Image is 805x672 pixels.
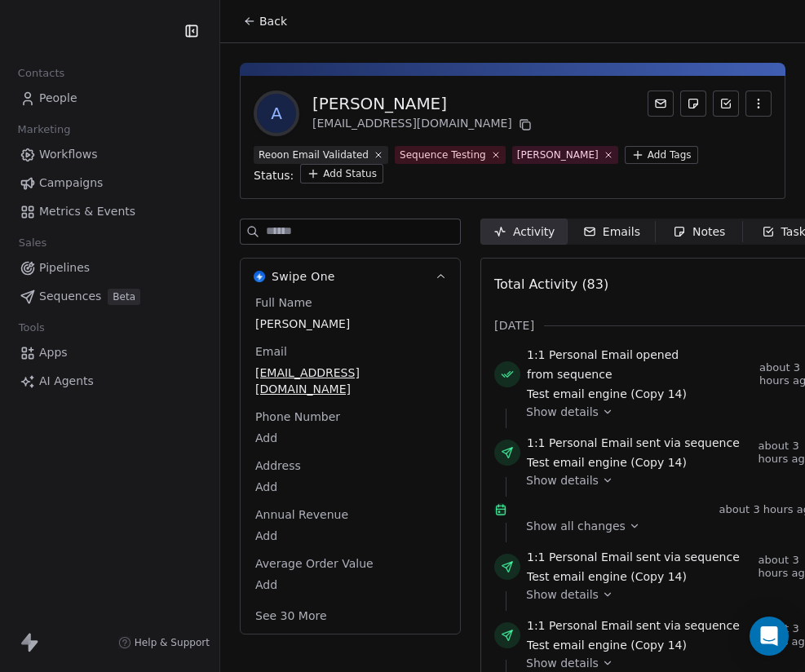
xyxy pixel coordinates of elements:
[252,343,290,360] span: Email
[526,404,599,420] span: Show details
[259,148,369,162] div: Reoon Email Validated
[312,115,535,135] div: [EMAIL_ADDRESS][DOMAIN_NAME]
[252,294,316,311] span: Full Name
[272,268,335,285] span: Swipe One
[13,198,206,225] a: Metrics & Events
[255,479,445,495] span: Add
[39,146,98,163] span: Workflows
[252,506,352,523] span: Annual Revenue
[312,92,535,115] div: [PERSON_NAME]
[13,339,206,366] a: Apps
[39,344,68,361] span: Apps
[636,435,661,451] span: sent
[527,386,687,402] span: Test email engine (Copy 14)
[39,259,90,276] span: Pipelines
[39,288,101,305] span: Sequences
[13,141,206,168] a: Workflows
[526,404,805,420] a: Show details
[13,254,206,281] a: Pipelines
[11,117,77,142] span: Marketing
[13,368,206,395] a: AI Agents
[254,271,265,282] img: Swipe One
[527,637,687,653] span: Test email engine (Copy 14)
[300,164,383,183] button: Add Status
[527,568,687,585] span: Test email engine (Copy 14)
[257,94,296,133] span: A
[118,636,210,649] a: Help & Support
[241,294,460,634] div: Swipe OneSwipe One
[526,655,805,671] a: Show details
[526,518,805,534] a: Show all changes
[39,90,77,107] span: People
[11,231,54,255] span: Sales
[11,61,72,86] span: Contacts
[526,586,599,603] span: Show details
[108,289,140,305] span: Beta
[664,435,740,451] span: via sequence
[527,366,613,382] span: from sequence
[252,409,343,425] span: Phone Number
[527,549,633,565] span: 1:1 Personal Email
[255,577,445,593] span: Add
[254,167,294,183] span: Status:
[255,528,445,544] span: Add
[400,148,486,162] div: Sequence Testing
[527,435,633,451] span: 1:1 Personal Email
[625,146,698,164] button: Add Tags
[526,586,805,603] a: Show details
[233,7,297,36] button: Back
[526,518,626,534] span: Show all changes
[527,617,633,634] span: 1:1 Personal Email
[527,454,687,471] span: Test email engine (Copy 14)
[664,617,740,634] span: via sequence
[13,283,206,310] a: SequencesBeta
[39,175,103,192] span: Campaigns
[494,317,534,334] span: [DATE]
[583,223,640,241] div: Emails
[673,223,725,241] div: Notes
[664,549,740,565] span: via sequence
[39,373,94,390] span: AI Agents
[241,259,460,294] button: Swipe OneSwipe One
[526,472,599,489] span: Show details
[526,655,599,671] span: Show details
[517,148,599,162] div: [PERSON_NAME]
[252,458,304,474] span: Address
[494,276,608,292] span: Total Activity (83)
[11,316,51,340] span: Tools
[13,85,206,112] a: People
[750,617,789,656] div: Open Intercom Messenger
[255,430,445,446] span: Add
[13,170,206,197] a: Campaigns
[252,555,377,572] span: Average Order Value
[39,203,135,220] span: Metrics & Events
[636,347,679,363] span: opened
[255,365,445,397] span: [EMAIL_ADDRESS][DOMAIN_NAME]
[259,13,287,29] span: Back
[135,636,210,649] span: Help & Support
[636,617,661,634] span: sent
[245,601,337,630] button: See 30 More
[527,347,633,363] span: 1:1 Personal Email
[636,549,661,565] span: sent
[255,316,445,332] span: [PERSON_NAME]
[526,472,805,489] a: Show details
